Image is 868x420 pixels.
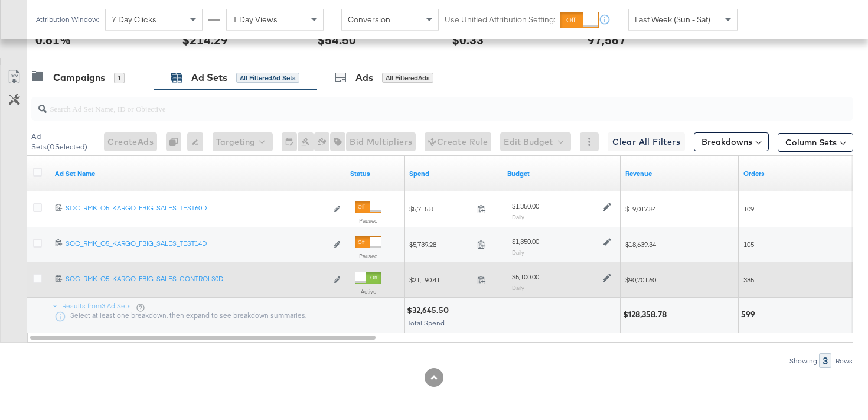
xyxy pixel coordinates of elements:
[318,31,356,48] div: $54.50
[348,14,390,25] span: Conversion
[743,204,754,213] span: 109
[512,284,524,291] sub: Daily
[166,132,187,151] div: 0
[507,169,616,178] a: Shows the current budget of Ad Set.
[608,132,685,151] button: Clear All Filters
[114,73,125,83] div: 1
[182,31,228,48] div: $214.29
[512,249,524,256] sub: Daily
[66,239,327,251] a: SOC_RMK_O5_KARGO_FBIG_SALES_TEST14D
[66,239,327,248] div: SOC_RMK_O5_KARGO_FBIG_SALES_TEST14D
[382,73,433,83] div: All Filtered Ads
[741,309,759,320] div: 599
[625,204,656,213] span: $19,017.84
[31,131,95,152] div: Ad Sets ( 0 Selected)
[409,240,472,249] span: $5,739.28
[612,135,680,149] span: Clear All Filters
[55,169,341,178] a: Your Ad Set name.
[512,272,539,282] div: $5,100.00
[407,318,445,327] span: Total Spend
[778,133,853,152] button: Column Sets
[623,309,670,320] div: $128,358.78
[743,275,754,284] span: 385
[35,15,99,24] div: Attribution Window:
[789,357,819,365] div: Showing:
[819,353,831,368] div: 3
[445,14,556,25] label: Use Unified Attribution Setting:
[47,92,780,115] input: Search Ad Set Name, ID or Objective
[452,31,484,48] div: $0.33
[53,71,105,84] div: Campaigns
[694,132,769,151] button: Breakdowns
[355,71,373,84] div: Ads
[409,275,472,284] span: $21,190.41
[350,169,400,178] a: Shows the current state of your Ad Set.
[512,201,539,211] div: $1,350.00
[835,357,853,365] div: Rows
[66,203,327,213] div: SOC_RMK_O5_KARGO_FBIG_SALES_TEST60D
[355,217,381,224] label: Paused
[409,204,472,213] span: $5,715.81
[512,237,539,246] div: $1,350.00
[191,71,227,84] div: Ad Sets
[233,14,278,25] span: 1 Day Views
[66,203,327,216] a: SOC_RMK_O5_KARGO_FBIG_SALES_TEST60D
[512,213,524,220] sub: Daily
[635,14,710,25] span: Last Week (Sun - Sat)
[35,31,71,48] div: 0.61%
[355,252,381,260] label: Paused
[625,240,656,249] span: $18,639.34
[625,169,734,178] a: Omniture Revenue
[66,274,327,286] a: SOC_RMK_O5_KARGO_FBIG_SALES_CONTROL30D
[407,305,452,316] div: $32,645.50
[625,275,656,284] span: $90,701.60
[409,169,498,178] a: The total amount spent to date.
[236,73,299,83] div: All Filtered Ad Sets
[743,169,852,178] a: Omniture Orders
[588,31,626,48] div: 97,567
[66,274,327,284] div: SOC_RMK_O5_KARGO_FBIG_SALES_CONTROL30D
[355,288,381,295] label: Active
[743,240,754,249] span: 105
[112,14,156,25] span: 7 Day Clicks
